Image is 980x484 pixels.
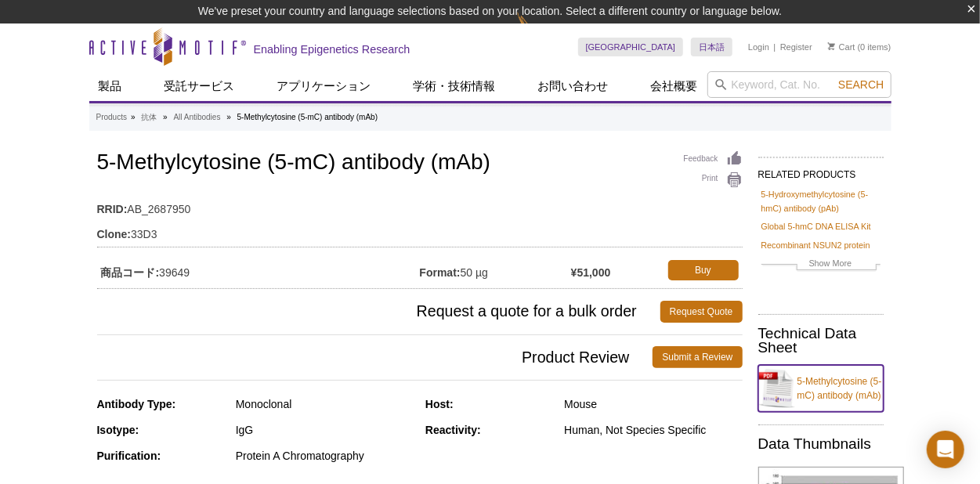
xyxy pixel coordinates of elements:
[420,265,461,280] strong: Format:
[761,187,881,215] a: 5-Hydroxymethylcytosine (5-hmC) antibody (pAb)
[691,38,732,56] a: 日本語
[828,42,835,50] img: Your Cart
[89,71,132,101] a: 製品
[668,260,739,280] a: Buy
[642,71,707,101] a: 会社概要
[141,110,157,125] a: 抗体
[236,449,414,463] div: Protein A Chromatography
[927,431,964,468] div: Open Intercom Messenger
[155,71,244,101] a: 受託サービス
[236,423,414,437] div: IgG
[237,113,378,121] li: 5-Methylcytosine (5-mC) antibody (mAb)
[101,265,160,280] strong: 商品コード:
[420,256,571,284] td: 50 µg
[254,42,410,56] h2: Enabling Epigenetics Research
[97,218,743,243] td: 33D3
[425,398,454,410] strong: Host:
[578,38,684,56] a: [GEOGRAPHIC_DATA]
[834,78,888,92] button: Search
[97,150,743,177] h1: 5-Methylcytosine (5-mC) antibody (mAb)
[226,113,231,121] li: »
[97,227,132,241] strong: Clone:
[780,42,812,52] a: Register
[758,365,884,412] a: 5-Methylcytosine (5-mC) antibody (mAb)
[707,71,891,98] input: Keyword, Cat. No.
[761,219,871,233] a: Global 5-hmC DNA ELISA Kit
[96,110,127,125] a: Products
[838,78,884,91] span: Search
[517,12,559,49] img: Change Here
[564,397,742,411] div: Mouse
[131,113,136,121] li: »
[828,38,891,56] li: (0 items)
[236,397,414,411] div: Monoclonal
[761,238,870,252] a: Recombinant NSUN2 protein
[97,424,139,436] strong: Isotype:
[653,346,742,368] a: Submit a Review
[828,42,855,52] a: Cart
[97,450,161,462] strong: Purification:
[571,265,611,280] strong: ¥51,000
[97,301,660,323] span: Request a quote for a bulk order
[404,71,505,101] a: 学術・技術情報
[684,172,743,189] a: Print
[173,110,220,125] a: All Antibodies
[774,38,776,56] li: |
[425,424,481,436] strong: Reactivity:
[97,398,176,410] strong: Antibody Type:
[97,256,420,284] td: 39649
[758,437,884,451] h2: Data Thumbnails
[268,71,381,101] a: アプリケーション
[97,346,653,368] span: Product Review
[761,256,881,274] a: Show More
[684,150,743,168] a: Feedback
[97,193,743,218] td: AB_2687950
[564,423,742,437] div: Human, Not Species Specific
[163,113,168,121] li: »
[529,71,618,101] a: お問い合わせ
[748,42,769,52] a: Login
[758,327,884,355] h2: Technical Data Sheet
[660,301,743,323] a: Request Quote
[97,202,128,216] strong: RRID:
[758,157,884,185] h2: RELATED PRODUCTS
